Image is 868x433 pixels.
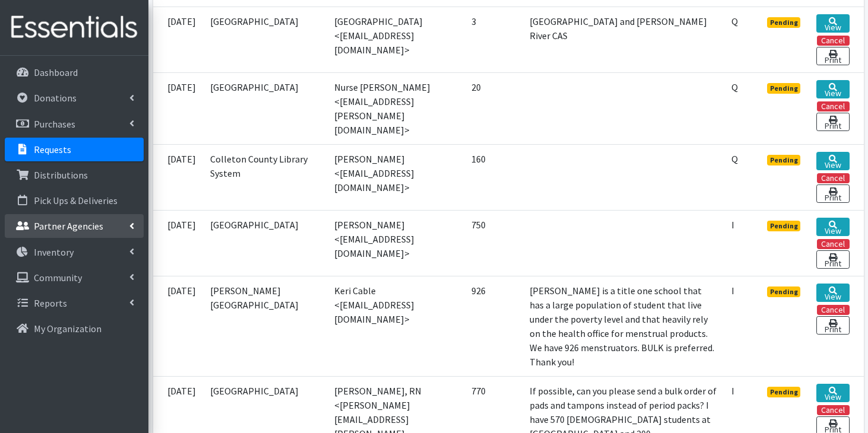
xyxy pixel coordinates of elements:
[731,219,734,231] abbr: Individual
[327,276,464,376] td: Keri Cable <[EMAIL_ADDRESS][DOMAIN_NAME]>
[816,80,849,98] a: View
[327,144,464,210] td: [PERSON_NAME] <[EMAIL_ADDRESS][DOMAIN_NAME]>
[816,250,849,269] a: Print
[816,152,849,170] a: View
[153,276,203,376] td: [DATE]
[34,220,103,232] p: Partner Agencies
[522,7,724,72] td: [GEOGRAPHIC_DATA] and [PERSON_NAME] River CAS
[816,184,849,203] a: Print
[5,189,144,212] a: Pick Ups & Deliveries
[731,153,738,165] abbr: Quantity
[203,276,328,376] td: [PERSON_NAME][GEOGRAPHIC_DATA]
[34,195,118,206] p: Pick Ups & Deliveries
[464,144,523,210] td: 160
[34,169,88,181] p: Distributions
[767,155,801,165] span: Pending
[816,218,849,236] a: View
[816,316,849,335] a: Print
[731,385,734,397] abbr: Individual
[5,8,144,47] img: HumanEssentials
[731,15,738,27] abbr: Quantity
[203,7,328,72] td: [GEOGRAPHIC_DATA]
[34,144,71,155] p: Requests
[327,7,464,72] td: [GEOGRAPHIC_DATA] <[EMAIL_ADDRESS][DOMAIN_NAME]>
[5,240,144,264] a: Inventory
[153,72,203,144] td: [DATE]
[203,210,328,276] td: [GEOGRAPHIC_DATA]
[817,101,850,112] button: Cancel
[153,144,203,210] td: [DATE]
[327,72,464,144] td: Nurse [PERSON_NAME] <[EMAIL_ADDRESS][PERSON_NAME][DOMAIN_NAME]>
[5,214,144,238] a: Partner Agencies
[5,317,144,340] a: My Organization
[464,276,523,376] td: 926
[522,276,724,376] td: [PERSON_NAME] is a title one school that has a large population of student that live under the po...
[153,7,203,72] td: [DATE]
[153,210,203,276] td: [DATE]
[464,7,523,72] td: 3
[34,297,67,309] p: Reports
[34,323,102,335] p: My Organization
[767,286,801,297] span: Pending
[817,405,850,415] button: Cancel
[816,14,849,33] a: View
[817,239,850,249] button: Cancel
[5,266,144,289] a: Community
[731,285,734,297] abbr: Individual
[767,221,801,231] span: Pending
[203,72,328,144] td: [GEOGRAPHIC_DATA]
[767,17,801,28] span: Pending
[816,384,849,402] a: View
[767,387,801,397] span: Pending
[767,83,801,94] span: Pending
[5,138,144,161] a: Requests
[327,210,464,276] td: [PERSON_NAME] <[EMAIL_ADDRESS][DOMAIN_NAME]>
[5,163,144,187] a: Distributions
[34,246,74,258] p: Inventory
[34,118,75,130] p: Purchases
[34,272,82,284] p: Community
[34,92,77,104] p: Donations
[464,210,523,276] td: 750
[816,284,849,302] a: View
[5,61,144,84] a: Dashboard
[817,173,850,183] button: Cancel
[731,81,738,93] abbr: Quantity
[817,36,850,46] button: Cancel
[817,305,850,315] button: Cancel
[816,113,849,131] a: Print
[5,112,144,136] a: Purchases
[464,72,523,144] td: 20
[5,86,144,110] a: Donations
[34,66,78,78] p: Dashboard
[5,291,144,315] a: Reports
[203,144,328,210] td: Colleton County Library System
[816,47,849,65] a: Print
